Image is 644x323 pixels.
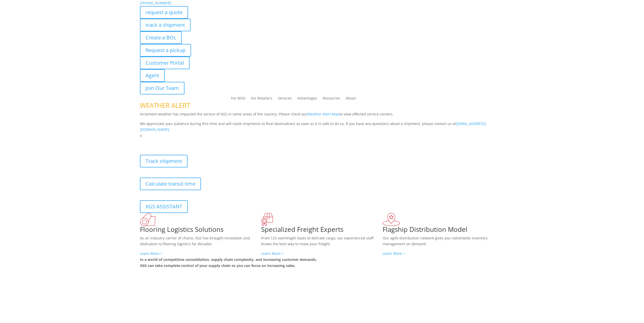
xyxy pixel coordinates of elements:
a: Learn More > [140,251,162,256]
a: Calculate transit time [140,178,201,190]
a: Agent [140,69,165,82]
b: Visibility, transparency, and control for your entire supply chain. [140,139,253,144]
b: In a world of competitive consolidation, supply chain complexity, and increasing customer demands... [140,257,317,268]
a: XGS ASSISTANT [140,200,188,213]
h1: Flagship Distribution Model [383,226,504,235]
a: Request a pickup [140,44,191,57]
a: About [346,96,356,102]
img: xgs-icon-focused-on-flooring-red [261,213,273,226]
span: As an industry carrier of choice, XGS has brought innovation and dedication to flooring logistics... [140,236,250,246]
a: Track shipment [140,155,188,167]
p: From 123 overlength loads to delicate cargo, our experienced staff knows the best way to move you... [261,235,383,251]
a: [PHONE_NUMBER] [140,1,171,5]
a: Services [278,96,292,102]
span: Our agile distribution network gives you nationwide inventory management on demand. [383,236,488,246]
p: x [140,133,504,139]
h1: Specialized Freight Experts [261,226,383,235]
img: xgs-icon-total-supply-chain-intelligence-red [140,213,156,226]
a: request a quote [140,6,188,19]
img: xgs-icon-flagship-distribution-model-red [383,213,400,226]
a: Learn More > [383,251,405,256]
a: Join Our Team [140,82,184,94]
p: We appreciate your patience during this time and will route shipments to final destinations as so... [140,121,504,133]
span: WEATHER ALERT [140,101,190,110]
p: Inclement weather has impacted the service of XGS in some areas of the country. Please check our ... [140,111,504,121]
a: Create a BOL [140,31,182,44]
a: For Mills [231,96,245,102]
a: Resources [323,96,340,102]
a: Learn More > [261,251,284,256]
a: track a shipment [140,19,191,31]
a: For Retailers [251,96,272,102]
a: Weather Alert Map [307,112,339,116]
a: Customer Portal [140,57,190,69]
a: Advantages [297,96,317,102]
h1: Flooring Logistics Solutions [140,226,261,235]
